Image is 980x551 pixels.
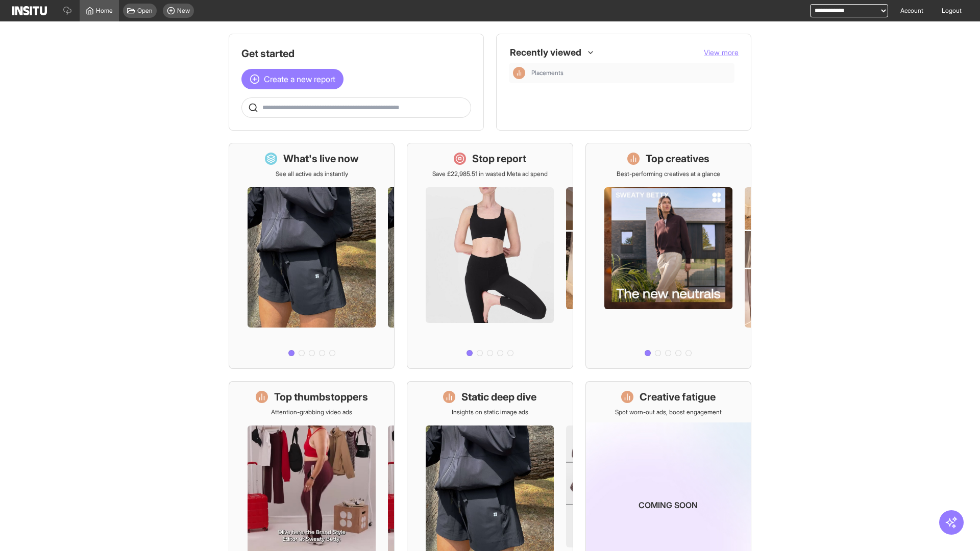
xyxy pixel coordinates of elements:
h1: Top thumbstoppers [274,390,368,404]
div: Insights [513,67,525,79]
h1: Top creatives [646,152,709,166]
span: New [177,7,190,15]
h1: What's live now [283,152,359,166]
a: What's live nowSee all active ads instantly [229,143,395,369]
button: Create a new report [241,69,344,89]
p: See all active ads instantly [276,170,348,178]
p: Insights on static image ads [452,408,528,416]
button: View more [704,47,739,58]
span: Home [96,7,113,15]
p: Best-performing creatives at a glance [617,170,720,178]
h1: Static deep dive [461,390,536,404]
span: Open [137,7,153,15]
h1: Stop report [472,152,526,166]
span: Create a new report [264,73,335,85]
a: Top creativesBest-performing creatives at a glance [585,143,751,369]
p: Attention-grabbing video ads [271,408,352,416]
span: Placements [531,69,730,77]
img: Logo [12,6,47,15]
a: Stop reportSave £22,985.51 in wasted Meta ad spend [407,143,573,369]
span: View more [704,48,739,57]
p: Save £22,985.51 in wasted Meta ad spend [432,170,548,178]
h1: Get started [241,46,471,61]
span: Placements [531,69,563,77]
